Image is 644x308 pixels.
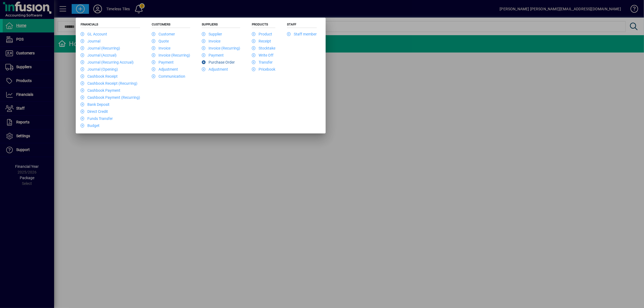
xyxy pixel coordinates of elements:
a: Journal (Recurring) [81,46,120,50]
a: Invoice (Recurring) [202,46,240,50]
h5: Staff [287,22,317,28]
a: Write Off [252,53,273,57]
a: Cashbook Payment [81,88,120,93]
a: Adjustment [202,67,228,71]
a: Budget [81,123,100,128]
a: Invoice [202,39,220,43]
a: Transfer [252,60,273,64]
a: Adjustment [152,67,178,71]
a: Bank Deposit [81,102,110,107]
a: Cashbook Receipt [81,74,118,78]
a: Product [252,32,272,36]
h5: Products [252,22,275,28]
a: Payment [202,53,224,57]
a: Stocktake [252,46,275,50]
a: Quote [152,39,169,43]
a: Cashbook Payment (Recurring) [81,95,140,100]
a: Purchase Order [202,60,235,64]
a: Journal (Accrual) [81,53,117,57]
a: Journal [81,39,100,43]
a: Cashbook Receipt (Recurring) [81,81,137,86]
a: Pricebook [252,67,275,71]
a: Receipt [252,39,271,43]
a: Journal (Recurring Accrual) [81,60,134,64]
a: Journal (Opening) [81,67,118,71]
a: Direct Credit [81,109,108,114]
a: Funds Transfer [81,116,113,121]
a: Customer [152,32,175,36]
a: Staff member [287,32,317,36]
a: Communication [152,74,185,78]
h5: Financials [81,22,140,28]
a: Invoice [152,46,170,50]
h5: Customers [152,22,190,28]
h5: Suppliers [202,22,240,28]
a: Payment [152,60,174,64]
a: GL Account [81,32,107,36]
a: Supplier [202,32,222,36]
a: Invoice (Recurring) [152,53,190,57]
